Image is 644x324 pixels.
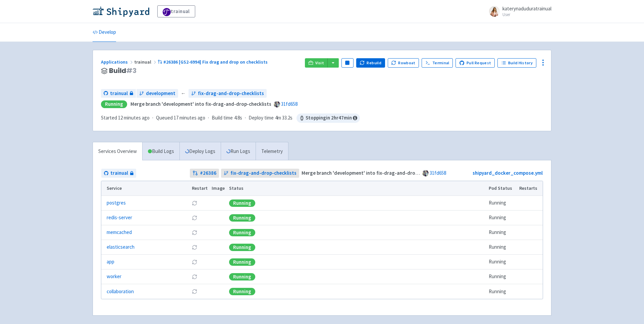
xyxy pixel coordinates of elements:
td: Running [487,255,517,269]
span: Build [109,67,137,75]
a: collaboration [107,288,134,296]
a: Build History [497,58,536,68]
th: Image [210,181,227,196]
a: memcached [107,229,132,236]
span: ← [181,90,186,97]
div: Running [229,288,255,295]
span: development [146,90,175,97]
td: Running [487,211,517,225]
span: # 3 [126,66,137,75]
div: Running [229,229,255,236]
th: Status [227,181,487,196]
a: elasticsearch [107,243,135,251]
a: katerynaduduratrainual User [485,6,551,17]
strong: Merge branch 'development' into fix-drag-and-drop-checklists [302,170,442,176]
a: app [107,258,114,266]
a: shipyard_docker_compose.yml [473,170,543,176]
a: 31fd658 [430,170,446,176]
a: Applications [101,59,134,65]
a: Develop [93,23,116,42]
a: Telemetry [256,142,288,161]
div: Running [101,100,127,108]
span: Stopping in 2 hr 47 min [297,113,360,123]
td: Running [487,284,517,299]
span: fix-drag-and-drop-checklists [198,90,264,97]
span: 4m 33.2s [275,114,292,122]
span: trainual [110,169,128,177]
div: Running [229,244,255,251]
span: trainual [110,90,128,97]
a: worker [107,273,121,280]
time: 12 minutes ago [118,114,150,121]
span: katerynaduduratrainual [502,5,551,12]
span: trainual [134,59,158,65]
button: Rowboat [388,58,419,68]
a: 31fd658 [281,101,298,107]
span: Queued [156,114,205,121]
div: Running [229,214,255,222]
button: Rebuild [356,58,385,68]
th: Restart [190,181,210,196]
time: 17 minutes ago [174,114,205,121]
div: · · · [101,113,360,123]
span: Deploy time [249,114,274,122]
th: Pod Status [487,181,517,196]
a: Visit [305,58,328,68]
span: 4.8s [234,114,242,122]
div: Running [229,273,255,280]
a: Run Logs [221,142,256,161]
button: Restart pod [192,289,197,294]
a: fix-drag-and-drop-checklists [189,89,267,98]
span: Build time [212,114,233,122]
span: Visit [315,60,324,66]
a: #26386 [GS2-6994] Fix drag and drop on checklists [158,59,269,65]
a: trainual [157,5,195,17]
span: Started [101,114,150,121]
strong: # 26386 [200,169,216,177]
img: Shipyard logo [93,6,149,17]
th: Restarts [517,181,543,196]
div: Running [229,199,255,207]
td: Running [487,196,517,211]
a: postgres [107,199,126,207]
a: redis-server [107,214,132,222]
button: Restart pod [192,259,197,265]
td: Running [487,240,517,255]
a: Build Logs [143,142,179,161]
a: trainual [101,89,136,98]
td: Running [487,269,517,284]
a: Terminal [422,58,453,68]
a: #26386 [190,169,219,178]
button: Restart pod [192,274,197,279]
button: Restart pod [192,215,197,221]
a: Pull Request [455,58,495,68]
button: Pause [341,58,354,68]
th: Service [101,181,190,196]
a: fix-drag-and-drop-checklists [221,169,299,178]
a: Deploy Logs [179,142,221,161]
strong: Merge branch 'development' into fix-drag-and-drop-checklists [130,101,271,107]
div: Running [229,258,255,266]
span: fix-drag-and-drop-checklists [230,169,297,177]
td: Running [487,225,517,240]
button: Restart pod [192,230,197,235]
a: trainual [101,169,136,178]
button: Restart pod [192,200,197,206]
a: development [137,89,178,98]
button: Restart pod [192,245,197,250]
a: Services Overview [93,142,142,161]
small: User [502,12,551,17]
